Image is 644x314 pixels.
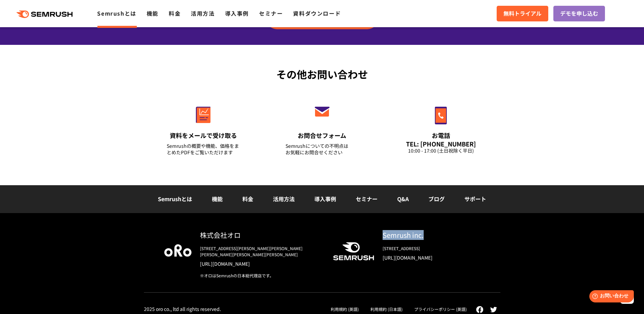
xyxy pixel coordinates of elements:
[503,9,541,18] span: 無料トライアル
[169,9,181,17] a: 料金
[273,195,295,203] a: 活用方法
[144,67,500,82] div: その他お問い合わせ
[286,143,359,156] div: Semrushについての不明点は お気軽にお問合せください
[97,9,136,17] a: Semrushとは
[242,195,253,203] a: 料金
[383,245,480,251] div: [STREET_ADDRESS]
[553,6,605,21] a: デモを申し込む
[200,245,322,258] div: [STREET_ADDRESS][PERSON_NAME][PERSON_NAME][PERSON_NAME][PERSON_NAME][PERSON_NAME]
[212,195,223,203] a: 機能
[464,195,486,203] a: サポート
[383,230,480,240] div: Semrush inc.
[167,143,240,156] div: Semrushの概要や機能、価格をまとめたPDFをご覧いただけます
[164,244,191,257] img: oro company
[152,92,254,164] a: 資料をメールで受け取る Semrushの概要や機能、価格をまとめたPDFをご覧いただけます
[293,9,341,17] a: 資料ダウンロード
[200,273,322,279] div: ※オロはSemrushの日本総代理店です。
[167,131,240,140] div: 資料をメールで受け取る
[370,306,403,312] a: 利用規約 (日本語)
[200,230,322,240] div: 株式会社オロ
[144,306,221,312] div: 2025 oro co., ltd all rights reserved.
[476,306,483,313] img: facebook
[383,254,480,261] a: [URL][DOMAIN_NAME]
[404,140,478,147] div: TEL: [PHONE_NUMBER]
[560,9,598,18] span: デモを申し込む
[314,195,336,203] a: 導入事例
[490,307,497,312] img: twitter
[331,306,359,312] a: 利用規約 (英語)
[397,195,409,203] a: Q&A
[428,195,445,203] a: ブログ
[404,131,478,140] div: お電話
[584,287,637,307] iframe: Help widget launcher
[158,195,192,203] a: Semrushとは
[356,195,378,203] a: セミナー
[497,6,548,21] a: 無料トライアル
[200,260,322,267] a: [URL][DOMAIN_NAME]
[259,9,283,17] a: セミナー
[286,131,359,140] div: お問合せフォーム
[147,9,159,17] a: 機能
[404,147,478,154] div: 10:00 - 17:00 (土日祝除く平日)
[191,9,215,17] a: 活用方法
[271,92,373,164] a: お問合せフォーム Semrushについての不明点はお気軽にお問合せください
[414,306,467,312] a: プライバシーポリシー (英語)
[225,9,249,17] a: 導入事例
